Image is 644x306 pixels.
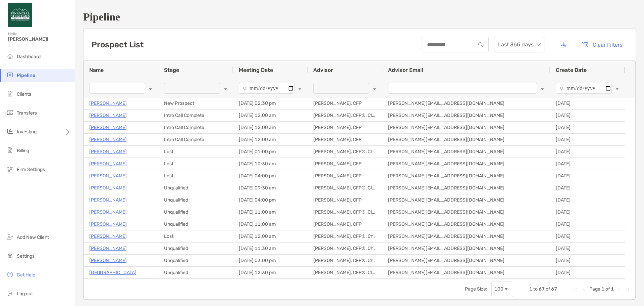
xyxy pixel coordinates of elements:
div: [PERSON_NAME], CFP [308,218,383,230]
span: Investing [17,129,37,135]
div: Page Size: [465,286,487,292]
div: [DATE] 12:30 pm [233,267,308,278]
a: [PERSON_NAME] [89,160,127,168]
div: [DATE] 12:00 am [233,110,308,121]
div: [DATE] 01:00 pm [233,146,308,158]
img: firm-settings icon [6,165,14,173]
span: Billing [17,148,29,154]
img: add_new_client icon [6,233,14,241]
span: Clients [17,91,31,97]
div: Previous Page [581,287,587,292]
a: [PERSON_NAME] [89,111,127,120]
h3: Prospect List [92,40,144,49]
img: logout icon [6,289,14,297]
div: [PERSON_NAME][EMAIL_ADDRESS][DOMAIN_NAME] [383,146,550,158]
span: Settings [17,253,35,259]
a: [PERSON_NAME] [89,172,127,180]
div: [DATE] 04:00 pm [233,170,308,182]
button: Open Filter Menu [297,86,303,91]
div: Unqualified [159,182,233,194]
span: Dashboard [17,54,41,59]
span: Pipeline [17,73,35,78]
div: [PERSON_NAME][EMAIL_ADDRESS][DOMAIN_NAME] [383,267,550,278]
a: [PERSON_NAME] [89,256,127,265]
div: [PERSON_NAME], CFP [308,194,383,206]
div: [DATE] [550,158,625,170]
button: Open Filter Menu [148,86,153,91]
div: [PERSON_NAME], CFP®, ChFC®, CDAA [308,230,383,242]
div: [PERSON_NAME], CFP®, ChFC®, CDAA [308,255,383,266]
div: Next Page [616,287,622,292]
div: [DATE] [550,170,625,182]
div: Last Page [625,287,630,292]
a: [PERSON_NAME] [89,147,127,156]
div: [PERSON_NAME][EMAIL_ADDRESS][DOMAIN_NAME] [383,206,550,218]
span: of [605,286,610,292]
span: Transfers [17,110,37,116]
h1: Pipeline [83,11,636,23]
span: Last 365 days [498,37,540,52]
div: [PERSON_NAME][EMAIL_ADDRESS][DOMAIN_NAME] [383,255,550,266]
div: [PERSON_NAME], CFP®, ChFC®, CDAA [308,243,383,254]
div: Intro Call Complete [159,134,233,145]
img: settings icon [6,252,14,260]
span: Stage [164,67,179,73]
div: [DATE] [550,243,625,254]
p: [PERSON_NAME] [89,184,127,192]
a: [PERSON_NAME] [89,232,127,241]
div: [DATE] [550,146,625,158]
p: [PERSON_NAME] [89,99,127,107]
button: Open Filter Menu [372,86,377,91]
div: [PERSON_NAME], CFP®, CIMA®, ChFC®, CAP®, MSFS [308,267,383,278]
a: [PERSON_NAME] [89,135,127,144]
a: [PERSON_NAME] [89,244,127,253]
img: get-help icon [6,270,14,278]
a: [GEOGRAPHIC_DATA] [89,268,137,277]
div: [PERSON_NAME][EMAIL_ADDRESS][DOMAIN_NAME] [383,218,550,230]
span: Advisor [313,67,333,73]
div: [PERSON_NAME], CFP®, CIMA®, ChFC®, CAP®, MSFS [308,182,383,194]
div: [PERSON_NAME], CFP®, CIMA®, ChFC®, CAP®, MSFS [308,206,383,218]
div: Lost [159,230,233,242]
div: [PERSON_NAME][EMAIL_ADDRESS][DOMAIN_NAME] [383,170,550,182]
span: to [533,286,538,292]
div: [DATE] 10:30 am [233,158,308,170]
span: Create Date [556,67,587,73]
span: 67 [551,286,557,292]
div: [PERSON_NAME][EMAIL_ADDRESS][DOMAIN_NAME] [383,158,550,170]
div: Unqualified [159,255,233,266]
div: [PERSON_NAME], CFP [308,122,383,133]
div: [DATE] [550,110,625,121]
div: [DATE] [550,182,625,194]
input: Create Date Filter Input [556,83,612,94]
div: [DATE] 04:00 pm [233,194,308,206]
input: Meeting Date Filter Input [239,83,294,94]
div: [DATE] 03:00 pm [233,255,308,266]
button: Open Filter Menu [223,86,228,91]
div: [PERSON_NAME][EMAIL_ADDRESS][DOMAIN_NAME] [383,134,550,145]
div: [DATE] 11:00 am [233,218,308,230]
div: [DATE] 12:00 am [233,134,308,145]
img: pipeline icon [6,71,14,79]
img: dashboard icon [6,52,14,60]
div: [DATE] 02:30 pm [233,97,308,109]
input: Advisor Email Filter Input [388,83,537,94]
input: Name Filter Input [89,83,145,94]
div: Unqualified [159,218,233,230]
div: [DATE] [550,206,625,218]
div: First Page [573,287,579,292]
p: [PERSON_NAME] [89,123,127,132]
div: Unqualified [159,243,233,254]
div: [PERSON_NAME], CFP [308,97,383,109]
div: [PERSON_NAME][EMAIL_ADDRESS][DOMAIN_NAME] [383,97,550,109]
div: [PERSON_NAME][EMAIL_ADDRESS][DOMAIN_NAME] [383,243,550,254]
span: Advisor Email [388,67,423,73]
div: [DATE] [550,267,625,278]
img: input icon [478,42,483,47]
div: [DATE] 09:30 am [233,182,308,194]
div: Unqualified [159,206,233,218]
div: [PERSON_NAME], CFP [308,158,383,170]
